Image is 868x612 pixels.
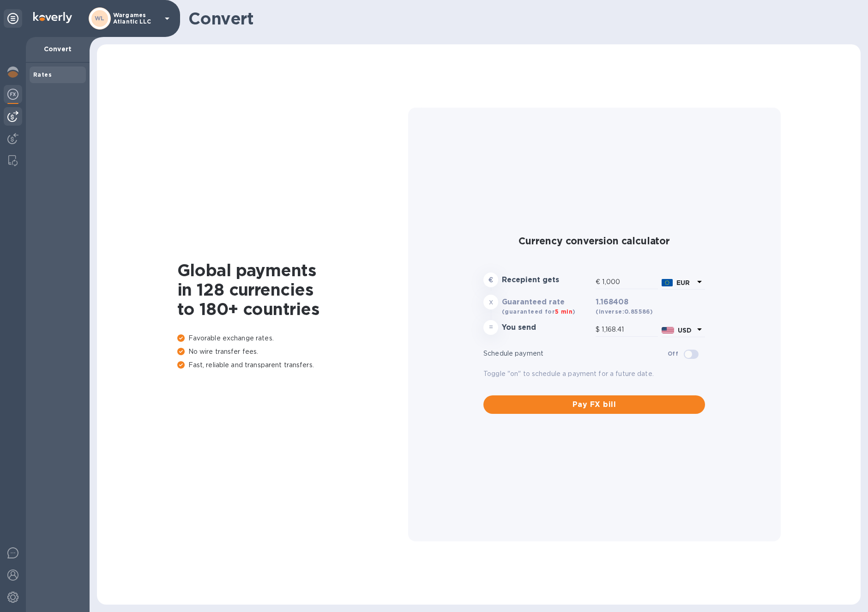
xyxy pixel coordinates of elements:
b: Off [668,350,678,357]
b: Rates [33,71,52,78]
div: € [596,275,602,289]
h3: Guaranteed rate [502,298,592,307]
b: WL [95,15,105,22]
b: (guaranteed for ) [502,308,575,315]
h2: Currency conversion calculator [483,235,705,247]
img: Logo [33,12,72,23]
p: No wire transfer fees. [177,347,408,357]
p: Schedule payment [483,349,668,358]
h1: Convert [188,9,853,28]
span: Pay FX bill [491,399,698,410]
p: Convert [33,44,82,54]
p: Toggle "on" to schedule a payment for a future date. [483,369,705,379]
input: Amount [602,323,658,337]
img: Foreign exchange [7,89,18,100]
p: Favorable exchange rates. [177,333,408,343]
h1: Global payments in 128 currencies to 180+ countries [177,261,408,319]
strong: € [488,276,493,284]
b: (inverse: 0.85586 ) [596,308,653,315]
h3: 1.168408 [596,298,705,307]
b: EUR [676,279,690,286]
p: Wargames Atlantic LLC [113,12,159,25]
input: Amount [602,275,658,289]
button: Pay FX bill [483,395,705,414]
h3: You send [502,323,592,332]
img: USD [662,327,674,333]
div: Unpin categories [4,9,22,28]
b: USD [678,327,692,334]
p: Fast, reliable and transparent transfers. [177,360,408,370]
span: 5 min [555,308,573,315]
div: x [483,295,498,309]
h3: Recepient gets [502,276,592,285]
div: $ [596,323,602,337]
div: = [483,320,498,335]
